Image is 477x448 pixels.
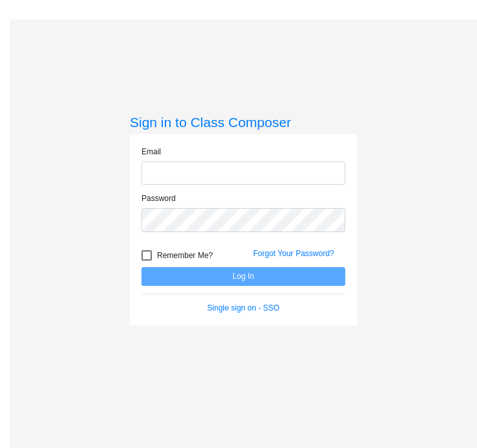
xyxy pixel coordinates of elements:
a: Single sign on - SSO [207,303,279,312]
span: Remember Me? [157,248,213,263]
label: Email [141,146,161,158]
button: Log In [141,267,345,286]
label: Password [141,193,176,204]
a: Forgot Your Password? [253,249,334,258]
h3: Sign in to Class Composer [130,114,357,130]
